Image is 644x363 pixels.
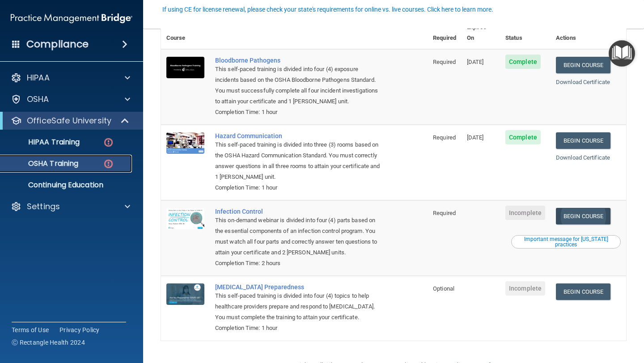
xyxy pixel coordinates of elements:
[556,79,610,85] a: Download Certificate
[428,17,462,49] th: Required
[215,132,383,139] a: Hazard Communication
[161,17,210,49] th: Course
[500,17,551,49] th: Status
[599,301,633,335] iframe: Drift Widget Chat Controller
[27,115,111,126] p: OfficeSafe University
[12,338,85,347] span: Ⓒ Rectangle Health 2024
[11,9,132,27] img: PMB logo
[215,57,383,64] a: Bloodborne Pathogens
[505,55,541,69] span: Complete
[27,201,60,212] p: Settings
[556,208,610,224] a: Begin Course
[215,258,383,269] div: Completion Time: 2 hours
[462,17,500,49] th: Expires On
[467,134,484,141] span: [DATE]
[505,281,545,295] span: Incomplete
[505,130,541,144] span: Complete
[433,285,454,292] span: Optional
[215,208,383,215] a: Infection Control
[215,291,383,323] div: This self-paced training is divided into four (4) topics to help healthcare providers prepare and...
[433,134,456,141] span: Required
[551,17,626,49] th: Actions
[511,235,621,249] button: Read this if you are a dental practitioner in the state of CA
[27,94,49,105] p: OSHA
[215,182,383,193] div: Completion Time: 1 hour
[162,6,493,13] div: If using CE for license renewal, please check your state's requirements for online vs. live cours...
[11,201,130,212] a: Settings
[556,132,610,149] a: Begin Course
[505,206,545,220] span: Incomplete
[59,325,100,334] a: Privacy Policy
[215,283,383,291] a: [MEDICAL_DATA] Preparedness
[12,325,49,334] a: Terms of Use
[467,59,484,65] span: [DATE]
[556,154,610,161] a: Download Certificate
[433,210,456,216] span: Required
[161,5,495,14] button: If using CE for license renewal, please check your state's requirements for online vs. live cours...
[556,57,610,73] a: Begin Course
[215,64,383,107] div: This self-paced training is divided into four (4) exposure incidents based on the OSHA Bloodborne...
[103,158,114,169] img: danger-circle.6113f641.png
[11,72,130,83] a: HIPAA
[556,283,610,300] a: Begin Course
[103,137,114,148] img: danger-circle.6113f641.png
[609,40,635,67] button: Open Resource Center
[26,38,89,51] h4: Compliance
[6,138,80,147] p: HIPAA Training
[215,215,383,258] div: This on-demand webinar is divided into four (4) parts based on the essential components of an inf...
[215,323,383,333] div: Completion Time: 1 hour
[513,236,619,247] div: Important message for [US_STATE] practices
[11,94,130,105] a: OSHA
[6,159,78,168] p: OSHA Training
[215,139,383,182] div: This self-paced training is divided into three (3) rooms based on the OSHA Hazard Communication S...
[433,59,456,65] span: Required
[11,115,130,126] a: OfficeSafe University
[27,72,50,83] p: HIPAA
[215,107,383,118] div: Completion Time: 1 hour
[6,181,128,190] p: Continuing Education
